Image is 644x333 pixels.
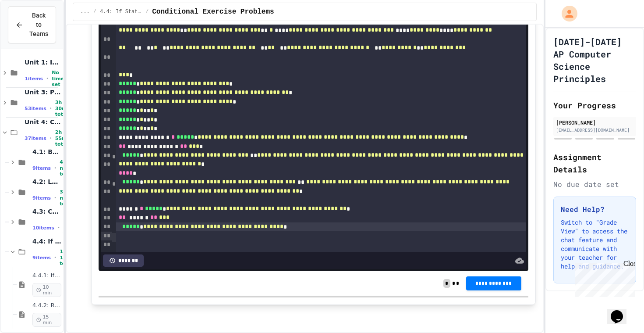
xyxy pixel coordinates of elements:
[60,189,72,207] span: 30 min total
[25,88,61,96] span: Unit 3: Programming with Python
[556,127,633,133] div: [EMAIL_ADDRESS][DOMAIN_NAME]
[100,8,142,15] span: 4.4: If Statements
[152,7,274,17] span: Conditional Exercise Problems
[561,218,629,271] p: Switch to "Grade View" to access the chat feature and communicate with your teacher for help and ...
[60,159,72,177] span: 40 min total
[607,298,635,324] iframe: chat widget
[32,237,61,245] span: 4.4: If Statements
[32,165,51,171] span: 9 items
[8,6,56,43] button: Back to Teams
[50,105,52,112] span: •
[4,4,60,56] div: Chat with us now!Close
[553,36,636,85] h1: [DATE]-[DATE] AP Computer Science Principles
[55,129,68,147] span: 2h 55m total
[60,249,72,266] span: 1h 10m total
[25,76,43,82] span: 1 items
[54,254,56,261] span: •
[25,58,61,66] span: Unit 1: Intro to Computer Science
[25,118,61,126] span: Unit 4: Control Structures
[32,225,54,231] span: 10 items
[561,204,629,215] h3: Need Help?
[32,195,51,201] span: 9 items
[46,75,48,82] span: •
[52,70,64,87] span: No time set
[25,106,46,111] span: 53 items
[63,219,76,236] span: 35 min total
[54,165,56,172] span: •
[556,118,633,126] div: [PERSON_NAME]
[50,135,52,142] span: •
[25,136,46,141] span: 37 items
[32,255,51,261] span: 9 items
[571,260,635,297] iframe: chat widget
[32,178,61,186] span: 4.2: Logical Operators
[32,302,61,309] span: 4.4.2: Review - If Statements
[32,208,61,215] span: 4.3: Comparison Operators
[54,194,56,201] span: •
[28,11,49,39] span: Back to Teams
[553,151,636,175] h2: Assignment Details
[32,148,61,156] span: 4.1: Booleans
[32,272,61,279] span: 4.4.1: If Statements
[58,224,60,231] span: •
[93,8,96,15] span: /
[55,100,68,117] span: 3h 30m total
[32,313,61,327] span: 15 min
[553,179,636,190] div: No due date set
[553,99,636,111] h2: Your Progress
[80,8,90,15] span: ...
[145,8,149,15] span: /
[552,4,580,24] div: My Account
[32,283,61,297] span: 10 min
